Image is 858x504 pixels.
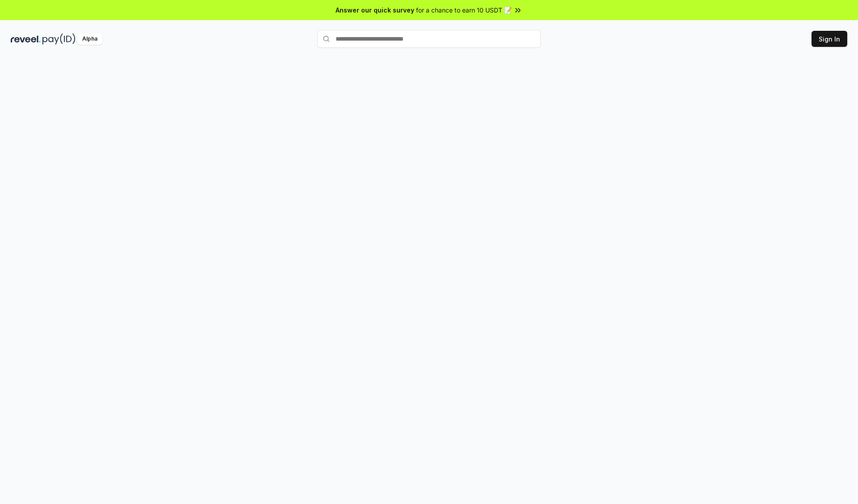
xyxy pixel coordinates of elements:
img: pay_id [42,33,76,45]
span: for a chance to earn 10 USDT 📝 [416,5,512,15]
div: Alpha [77,33,102,45]
span: Answer our quick survey [336,5,414,15]
img: reveel_dark [11,33,41,45]
button: Sign In [812,31,847,47]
